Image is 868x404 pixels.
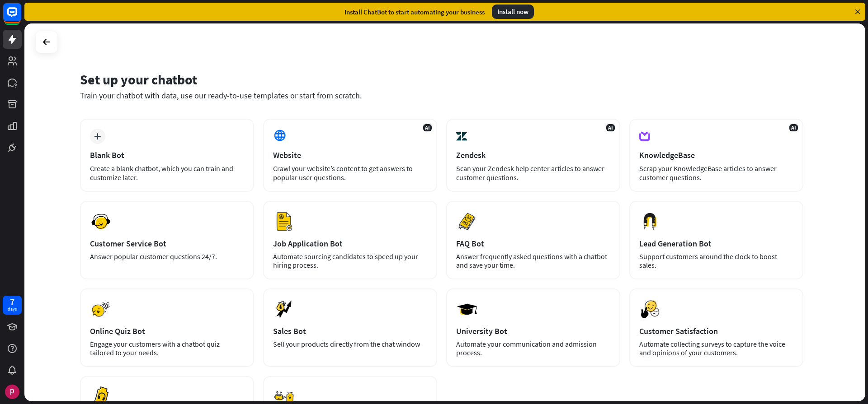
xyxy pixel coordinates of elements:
a: 7 days [3,296,22,315]
i: plus [94,133,101,139]
div: University Bot [456,326,610,336]
div: Zendesk [456,150,610,160]
div: Automate your communication and admission process. [456,340,610,357]
div: Install ChatBot to start automating your business [344,8,485,16]
div: Website [273,150,427,160]
div: Answer frequently asked questions with a chatbot and save your time. [456,252,610,269]
button: Open LiveChat chat widget [7,4,34,31]
div: Set up your chatbot [80,71,803,88]
div: FAQ Bot [456,238,610,249]
div: Sell your products directly from the chat window [273,340,427,348]
div: Automate collecting surveys to capture the voice and opinions of your customers. [639,340,793,357]
div: Support customers around the clock to boost sales. [639,252,793,269]
span: AI [423,124,432,131]
div: KnowledgeBase [639,150,793,160]
div: 7 [10,298,14,306]
div: Train your chatbot with data, use our ready-to-use templates or start from scratch. [80,90,803,101]
div: Sales Bot [273,326,427,336]
span: AI [606,124,615,131]
div: Install now [492,5,534,19]
div: Answer popular customer questions 24/7. [90,252,244,261]
div: Job Application Bot [273,238,427,249]
div: Customer Service Bot [90,238,244,249]
div: Automate sourcing candidates to speed up your hiring process. [273,252,427,269]
div: Create a blank chatbot, which you can train and customize later. [90,164,244,182]
div: Blank Bot [90,150,244,160]
span: AI [789,124,798,131]
div: Crawl your website’s content to get answers to popular user questions. [273,164,427,182]
div: Engage your customers with a chatbot quiz tailored to your needs. [90,340,244,357]
div: Scrap your KnowledgeBase articles to answer customer questions. [639,164,793,182]
div: days [8,306,17,312]
div: Customer Satisfaction [639,326,793,336]
div: Online Quiz Bot [90,326,244,336]
div: Scan your Zendesk help center articles to answer customer questions. [456,164,610,182]
div: Lead Generation Bot [639,238,793,249]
